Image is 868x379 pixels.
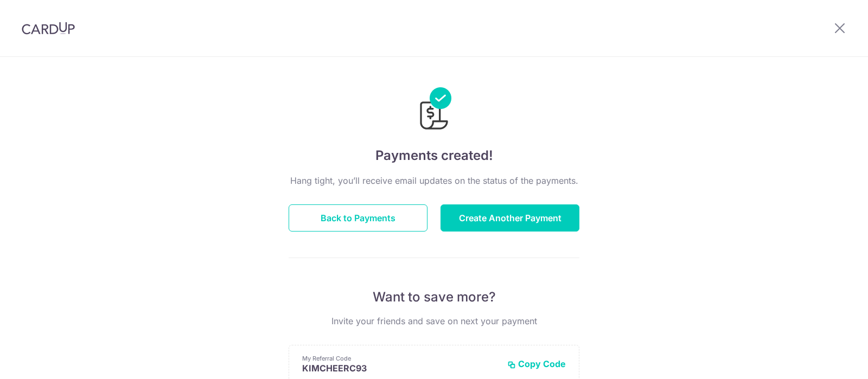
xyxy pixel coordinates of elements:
[289,288,579,306] p: Want to save more?
[289,174,579,187] p: Hang tight, you’ll receive email updates on the status of the payments.
[302,363,499,374] p: KIMCHEERC93
[417,87,451,133] img: Payments
[289,146,579,165] h4: Payments created!
[507,358,566,369] button: Copy Code
[22,22,75,35] img: CardUp
[441,204,579,232] button: Create Another Payment
[289,204,427,232] button: Back to Payments
[302,354,499,363] p: My Referral Code
[289,314,579,327] p: Invite your friends and save on next your payment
